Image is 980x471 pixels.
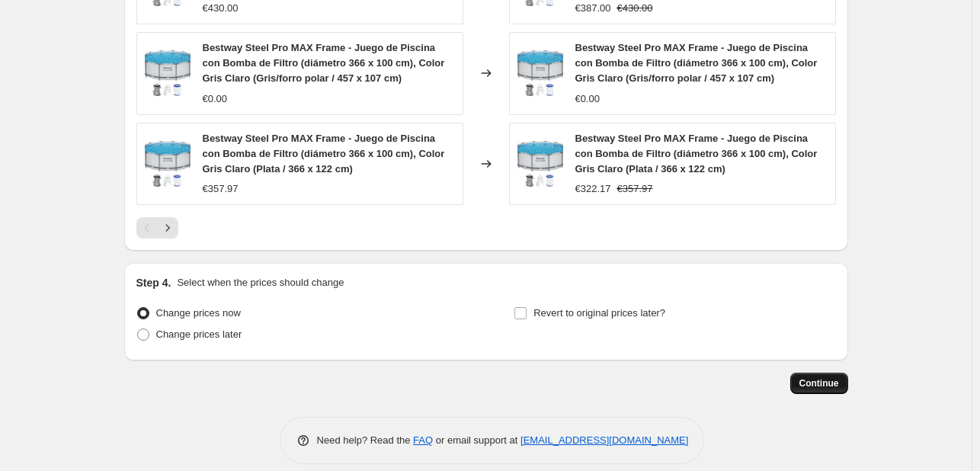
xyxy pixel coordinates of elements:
span: Change prices later [156,328,242,340]
span: Change prices now [156,307,241,319]
a: FAQ [413,434,433,446]
strike: €430.00 [617,1,653,16]
nav: Pagination [136,217,178,239]
div: €322.17 [575,181,611,197]
span: Bestway Steel Pro MAX Frame - Juego de Piscina con Bomba de Filtro (diámetro 366 x 100 cm), Color... [203,133,445,175]
span: Bestway Steel Pro MAX Frame - Juego de Piscina con Bomba de Filtro (diámetro 366 x 100 cm), Color... [575,42,818,84]
img: 81MVq6e_P7L._AC_SL1500_80x.jpg [517,50,563,96]
div: €387.00 [575,1,611,16]
span: Continue [799,377,839,389]
span: Bestway Steel Pro MAX Frame - Juego de Piscina con Bomba de Filtro (diámetro 366 x 100 cm), Color... [575,133,818,175]
h2: Step 4. [136,275,171,290]
div: €357.97 [203,181,239,197]
div: €430.00 [203,1,239,16]
a: [EMAIL_ADDRESS][DOMAIN_NAME] [520,434,688,446]
img: 81MVq6e_P7L._AC_SL1500_80x.jpg [145,50,191,96]
span: Bestway Steel Pro MAX Frame - Juego de Piscina con Bomba de Filtro (diámetro 366 x 100 cm), Color... [203,42,445,84]
button: Continue [790,373,848,394]
button: Next [157,217,178,239]
div: €0.00 [575,91,600,107]
img: 81MVq6e_P7L._AC_SL1500_80x.jpg [145,141,191,187]
span: or email support at [433,434,520,446]
img: 81MVq6e_P7L._AC_SL1500_80x.jpg [517,141,563,187]
strike: €357.97 [617,181,653,197]
div: €0.00 [203,91,228,107]
p: Select when the prices should change [177,275,344,290]
span: Revert to original prices later? [533,307,665,319]
span: Need help? Read the [317,434,414,446]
